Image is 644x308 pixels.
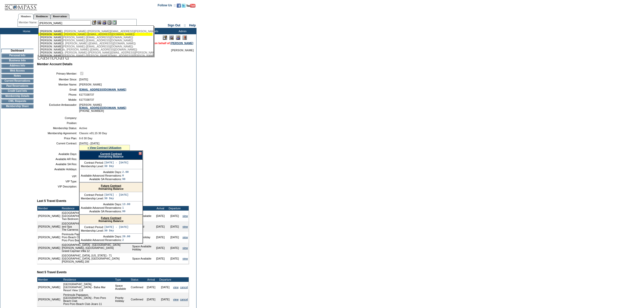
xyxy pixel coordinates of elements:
td: [GEOGRAPHIC_DATA], [US_STATE] - Carneros Resort and Spa The Carneros Resort and Spa 12 [61,221,132,232]
span: [PERSON_NAME] [PHONE_NUMBER] [79,103,126,112]
img: b_edit.gif [92,20,96,25]
td: Business Info [1,59,33,63]
td: Membership Share [1,104,33,108]
td: Available SA Res: [39,163,77,166]
a: view [173,286,178,289]
span: 6177338737 [79,98,94,101]
td: Member [37,277,61,282]
img: View Mode [169,36,174,40]
td: Available Days: [81,170,122,174]
td: Current Contract: [39,142,77,150]
td: [PERSON_NAME] [37,221,61,232]
td: Available Holidays: [39,168,77,171]
td: Available Advanced Reservations: [81,206,122,209]
td: Membership Level: [81,165,104,168]
a: Future Contract [101,216,121,219]
td: Address Info [1,64,33,68]
a: view [183,214,188,217]
span: You are acting on behalf of: [135,42,193,45]
td: [PERSON_NAME] [37,243,61,253]
a: Sign Out [168,24,180,27]
a: view [183,257,188,260]
b: Next 5 Travel Events [37,270,67,274]
img: b_calculator.gif [112,20,117,25]
td: Available Advanced Reservations: [81,174,122,177]
span: 0-0 30 Day [79,137,93,140]
td: Membership Agreement: [39,132,77,135]
td: 0 [122,174,129,177]
td: [GEOGRAPHIC_DATA], [GEOGRAPHIC_DATA] - Baha Mar Resort View 118 [63,282,114,293]
td: [PERSON_NAME] [37,293,61,306]
a: cancel [180,298,188,301]
td: Position: [39,122,77,125]
td: Arrival [153,206,168,211]
a: view [173,298,178,301]
td: Member Name: [39,83,77,86]
div: [PERSON_NAME] ([EMAIL_ADDRESS][DOMAIN_NAME]) [40,36,151,39]
span: [PERSON_NAME] [40,36,62,39]
td: [DATE] [158,293,172,306]
td: Available Days: [81,203,122,206]
td: [DATE] [153,211,168,221]
td: Available Advanced Reservations: [81,238,122,242]
td: Available Days: [39,152,77,156]
td: Available Days: [81,235,122,238]
div: ll, [PERSON_NAME] ([EMAIL_ADDRESS][DOMAIN_NAME]) [40,42,151,45]
td: Credit Card Info [1,89,33,93]
div: Remaining Balance [80,183,142,192]
div: , [PERSON_NAME] ([EMAIL_ADDRESS][DOMAIN_NAME]) [40,33,151,36]
td: 30 Day [104,229,129,232]
div: [PERSON_NAME] ([PERSON_NAME][EMAIL_ADDRESS][PERSON_NAME][DOMAIN_NAME]) [40,54,151,57]
td: 30 Day [104,165,129,168]
img: Edit Mode [163,36,167,40]
a: Future Contract [101,184,121,187]
span: [DATE] - [DATE] [79,142,99,145]
span: :: [184,24,186,27]
td: VIP: [39,175,77,178]
td: Membership Level: [81,229,104,232]
a: Current Contract [100,152,122,155]
div: Remaining Balance [80,215,142,224]
td: 20.00 [122,235,130,238]
span: [PERSON_NAME] [171,49,194,52]
td: Type [114,277,130,282]
span: [PERSON_NAME] [40,48,62,51]
td: Peninsula Papagayo, [GEOGRAPHIC_DATA] - Poro Poro Beach Club Poro Poro Beach Club Jicaro 11 [63,293,114,306]
td: Follow Us :: [158,3,176,9]
div: Member Name: [19,20,38,25]
div: r, [PERSON_NAME] ([PERSON_NAME][EMAIL_ADDRESS][PERSON_NAME][DOMAIN_NAME]) [40,51,151,54]
td: [PERSON_NAME] [37,253,61,264]
td: Member [37,206,61,211]
td: Home [11,28,41,34]
b: Member Account Details [37,62,73,66]
td: 1 [122,206,130,209]
td: Membership Status: [39,127,77,130]
a: Subscribe to our YouTube Channel [186,5,195,8]
span: Classic v01.15 30 Day [79,132,107,135]
td: Contract Period: [81,226,104,229]
td: Member Since: [39,78,77,81]
td: [GEOGRAPHIC_DATA] - [GEOGRAPHIC_DATA][PERSON_NAME], [GEOGRAPHIC_DATA] Grand Cayman Villa 12 [61,243,132,253]
td: Membership Level: [81,197,104,200]
td: [DATE] - [DATE] [104,226,129,229]
td: Mobile: [39,98,77,101]
td: Peninsula Papagayo, [GEOGRAPHIC_DATA] - Poro Poro Beach Club Poro Poro Beach Club Jicaro 11 [61,232,132,243]
span: [PERSON_NAME] [40,33,62,36]
td: Exclusive Ambassador: [39,103,77,112]
td: Status [130,277,144,282]
td: [GEOGRAPHIC_DATA], [US_STATE] - 71 [GEOGRAPHIC_DATA], [GEOGRAPHIC_DATA] [PERSON_NAME] 206 [61,253,132,264]
td: Membership Details [1,94,33,98]
span: [PERSON_NAME] [79,83,102,86]
td: Phone: [39,93,77,96]
td: Primary Member: [39,71,77,76]
a: Follow us on Twitter [182,5,186,8]
td: Available SA Reservations: [81,210,122,213]
td: [PERSON_NAME] [37,232,61,243]
td: VIP Description: [39,185,77,188]
a: cancel [180,286,188,289]
span: [PERSON_NAME] [40,45,62,48]
td: [PERSON_NAME] [37,282,61,293]
td: [DATE] [153,221,168,232]
span: [PERSON_NAME] [40,54,62,57]
td: [DATE] [158,282,172,293]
